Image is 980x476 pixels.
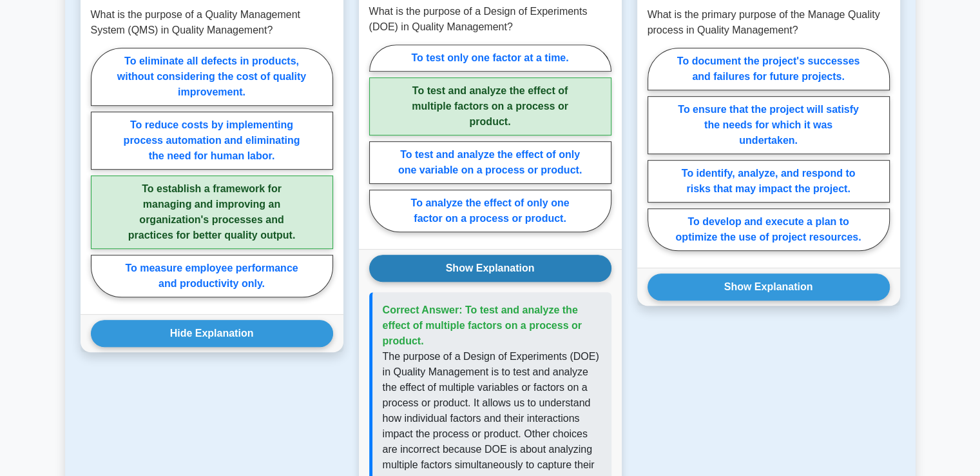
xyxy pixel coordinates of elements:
[369,141,611,184] label: To test and analyze the effect of only one variable on a process or product.
[91,320,333,347] button: Hide Explanation
[369,77,611,135] label: To test and analyze the effect of multiple factors on a process or product.
[91,175,333,249] label: To establish a framework for managing and improving an organization's processes and practices for...
[369,190,611,232] label: To analyze the effect of only one factor on a process or product.
[91,7,333,38] p: What is the purpose of a Quality Management System (QMS) in Quality Management?
[383,304,582,346] span: Correct Answer: To test and analyze the effect of multiple factors on a process or product.
[648,7,890,38] p: What is the primary purpose of the Manage Quality process in Quality Management?
[648,48,890,90] label: To document the project's successes and failures for future projects.
[91,48,333,106] label: To eliminate all defects in products, without considering the cost of quality improvement.
[91,255,333,297] label: To measure employee performance and productivity only.
[369,255,611,282] button: Show Explanation
[91,112,333,170] label: To reduce costs by implementing process automation and eliminating the need for human labor.
[369,4,611,35] p: What is the purpose of a Design of Experiments (DOE) in Quality Management?
[648,96,890,154] label: To ensure that the project will satisfy the needs for which it was undertaken.
[648,273,890,301] button: Show Explanation
[648,160,890,203] label: To identify, analyze, and respond to risks that may impact the project.
[648,208,890,251] label: To develop and execute a plan to optimize the use of project resources.
[369,45,611,72] label: To test only one factor at a time.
